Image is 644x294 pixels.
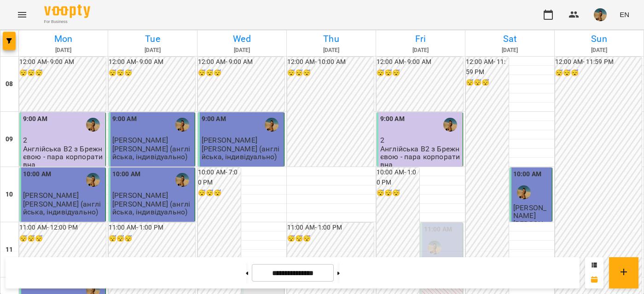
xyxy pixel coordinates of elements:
img: 60eca85a8c9650d2125a59cad4a94429.JPG [594,8,607,21]
p: [PERSON_NAME] (англійська, індивідуально) [23,200,104,216]
span: [PERSON_NAME] [112,136,168,144]
p: [PERSON_NAME] (англійська, індивідуально) [112,200,193,216]
h6: 12:00 AM - 9:00 AM [19,57,106,67]
p: [PERSON_NAME] (англійська, індивідуально) [112,145,193,161]
h6: Mon [20,32,106,46]
button: Menu [11,4,33,26]
h6: 😴😴😴 [198,68,284,78]
h6: 10:00 AM - 1:00 PM [377,167,419,187]
h6: [DATE] [110,46,196,55]
h6: [DATE] [288,46,374,55]
h6: 😴😴😴 [109,68,195,78]
h6: 😴😴😴 [377,68,463,78]
img: Брежнєва Катерина Ігорівна (а) [265,118,278,132]
h6: 08 [6,79,13,89]
h6: [DATE] [556,46,642,55]
img: Брежнєва Катерина Ігорівна (а) [443,118,457,132]
h6: Sat [467,32,553,46]
label: 9:00 AM [23,114,47,124]
h6: 10:00 AM - 7:00 PM [198,167,241,187]
h6: 12:00 AM - 9:00 AM [377,57,463,67]
h6: 😴😴😴 [19,68,106,78]
span: EN [620,10,629,19]
h6: [DATE] [467,46,553,55]
h6: 😴😴😴 [377,188,419,198]
h6: 😴😴😴 [109,234,195,244]
span: For Business [44,19,90,25]
label: 9:00 AM [112,114,137,124]
img: Брежнєва Катерина Ігорівна (а) [175,118,189,132]
h6: 12:00 AM - 9:00 AM [198,57,284,67]
h6: 😴😴😴 [19,234,106,244]
h6: Tue [110,32,196,46]
img: Брежнєва Катерина Ігорівна (а) [175,173,189,187]
span: [PERSON_NAME] [23,191,79,200]
h6: 12:00 AM - 9:00 AM [109,57,195,67]
h6: 12:00 AM - 11:59 PM [466,57,509,77]
p: 2 [23,136,104,144]
img: Брежнєва Катерина Ігорівна (а) [517,185,531,199]
img: Брежнєва Катерина Ігорівна (а) [86,173,100,187]
h6: Sun [556,32,642,46]
h6: Fri [377,32,464,46]
h6: Thu [288,32,374,46]
h6: 😴😴😴 [198,188,241,198]
img: Voopty Logo [44,5,90,18]
p: 2 [380,136,461,144]
h6: 😴😴😴 [287,234,374,244]
p: [PERSON_NAME] (англійська, індивідуально) [202,145,282,161]
h6: 11:00 AM - 1:00 PM [287,223,374,233]
h6: [DATE] [199,46,285,55]
label: 11:00 AM [424,225,452,235]
label: 10:00 AM [23,169,51,179]
h6: [DATE] [377,46,464,55]
span: [PERSON_NAME] [513,203,546,220]
h6: 11:00 AM - 1:00 PM [109,223,195,233]
span: [PERSON_NAME] [112,191,168,200]
h6: 😴😴😴 [555,68,642,78]
h6: 12:00 AM - 11:59 PM [555,57,642,67]
label: 10:00 AM [513,169,541,179]
h6: 10 [6,190,13,200]
label: 10:00 AM [112,169,140,179]
h6: Wed [199,32,285,46]
h6: 09 [6,134,13,144]
h6: 12:00 AM - 10:00 AM [287,57,374,67]
p: Англійська В2 з Брежнєвою - пара корпоративна [23,145,104,169]
label: 9:00 AM [380,114,405,124]
h6: 😴😴😴 [287,68,374,78]
p: [PERSON_NAME] (англійська, індивідуально) з 18.09 [513,220,550,268]
p: Англійська В2 з Брежнєвою - пара корпоративна [380,145,461,169]
h6: 😴😴😴 [466,78,509,88]
h6: [DATE] [20,46,106,55]
button: EN [616,6,633,23]
h6: 11:00 AM - 12:00 PM [19,223,106,233]
img: Брежнєва Катерина Ігорівна (а) [86,118,100,132]
span: [PERSON_NAME] [202,136,257,144]
label: 9:00 AM [202,114,226,124]
h6: 11 [6,245,13,255]
img: Брежнєва Катерина Ігорівна (а) [428,241,441,254]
